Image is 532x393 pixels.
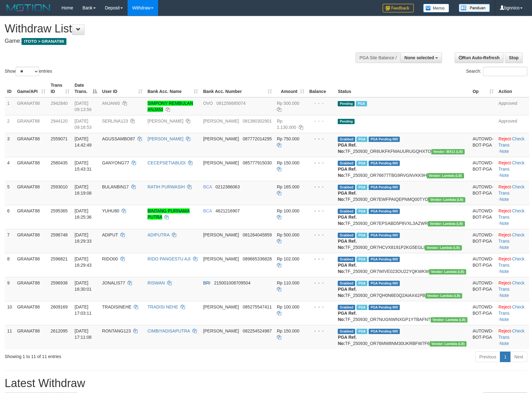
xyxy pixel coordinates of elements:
a: Note [500,269,509,274]
a: Check Trans [499,304,525,316]
span: [DATE] 17:03:11 [75,304,92,316]
span: Marked by bgndedek [356,257,367,262]
td: · · [496,277,529,301]
a: BINTANG PURNAMA PUTRA [148,208,190,220]
span: Copy 081256685074 to clipboard [216,101,245,106]
td: 5 [5,181,15,205]
span: Marked by bgndany [356,281,367,286]
a: Note [500,293,509,298]
td: GRANAT88 [15,181,48,205]
b: PGA Ref. No: [338,167,356,178]
b: PGA Ref. No: [338,215,356,226]
span: 2595365 [51,208,68,213]
span: Vendor URL: https://dashboard.q2checkout.com/secure [429,269,466,274]
span: [DATE] 09:18:53 [75,119,92,130]
a: Note [500,149,509,154]
td: GRANAT88 [15,229,48,253]
td: GRANAT88 [15,205,48,229]
span: BCA [203,208,212,213]
td: AUTOWD-BOT-PGA [470,301,496,325]
span: Grabbed [338,185,355,190]
th: Op: activate to sort column ascending [470,80,496,97]
span: BULANBIN17 [102,184,129,189]
h1: Withdraw List [5,22,348,35]
div: - - - [309,232,333,238]
span: Marked by bgndany [356,209,367,214]
a: RIDO PANGESTU AJI [148,256,191,261]
td: TF_250930_OR7EWFPAIQEPNMQ00TYD [335,181,470,205]
span: [PERSON_NAME] [203,160,239,165]
span: Rp 110.000 [277,280,299,285]
div: - - - [309,136,333,142]
td: · · [496,229,529,253]
b: PGA Ref. No: [338,143,356,154]
span: Grabbed [338,305,355,310]
label: Search: [466,67,527,76]
span: 2942840 [51,101,68,106]
span: Rp 500.000 [277,101,299,106]
a: Check Trans [499,328,525,340]
td: 3 [5,133,15,157]
span: RIDO00 [102,256,118,261]
span: Copy 082254524987 to clipboard [243,328,272,333]
span: [DATE] 09:13:56 [75,101,92,112]
td: AUTOWD-BOT-PGA [470,325,496,349]
span: 2612095 [51,328,68,333]
td: TF_250930_OR7NUGNWNXGP1YTBAFNT [335,301,470,325]
a: Check Trans [499,184,525,196]
a: Note [500,221,509,226]
span: PGA Pending [369,281,400,286]
td: GRANAT88 [15,325,48,349]
a: Note [500,173,509,178]
span: BCA [203,184,212,189]
span: Grabbed [338,329,355,334]
td: · · [496,133,529,157]
button: None selected [400,52,442,63]
a: [PERSON_NAME] [148,136,183,141]
a: CIMBIYADISAPUTRA [148,328,190,333]
span: Grabbed [338,209,355,214]
td: GRANAT88 [15,97,48,115]
span: Rp 100.000 [277,208,299,213]
span: Copy 081264045859 to clipboard [243,232,272,237]
td: 9 [5,277,15,301]
th: Bank Acc. Number: activate to sort column ascending [201,80,274,97]
span: [PERSON_NAME] [203,328,239,333]
a: Reject [499,160,511,165]
span: ADIPUT [102,232,118,237]
label: Show entries [5,67,52,76]
div: - - - [309,304,333,310]
b: PGA Ref. No: [338,239,356,250]
a: RISWAN [148,280,165,285]
span: Vendor URL: https://dashboard.q2checkout.com/secure [430,341,467,347]
td: 4 [5,157,15,181]
span: PGA Pending [369,137,400,142]
td: 6 [5,205,15,229]
a: Check Trans [499,136,525,148]
td: 11 [5,325,15,349]
th: ID [5,80,15,97]
td: AUTOWD-BOT-PGA [470,205,496,229]
span: Marked by bgndedek [356,329,367,334]
a: [PERSON_NAME] [148,119,183,124]
img: Button%20Memo.svg [423,4,449,12]
span: Marked by bgndedek [356,137,367,142]
span: 2609169 [51,304,68,309]
span: [DATE] 16:30:01 [75,280,92,292]
span: Vendor URL: https://dashboard.q2checkout.com/secure [425,293,462,298]
span: [DATE] 15:43:31 [75,160,92,172]
span: Copy 087772014295 to clipboard [243,136,272,141]
span: Vendor URL: https://dashboard.q2checkout.com/secure [427,173,464,178]
div: - - - [309,160,333,166]
span: Pending [338,101,355,106]
span: Vendor URL: https://dashboard.q2checkout.com/secure [428,221,465,226]
td: TF_250930_OR6UKFKFMAUURUGQHXTO [335,133,470,157]
span: Vendor URL: https://dashboard.q2checkout.com/secure [428,197,465,202]
td: AUTOWD-BOT-PGA [470,253,496,277]
a: Note [500,197,509,202]
a: Run Auto-Refresh [455,52,504,63]
a: SIMPONY REMBULAN ANJANI [148,101,193,112]
div: - - - [309,280,333,286]
span: [DATE] 16:19:08 [75,184,92,196]
span: Copy 0212386063 to clipboard [215,184,240,189]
